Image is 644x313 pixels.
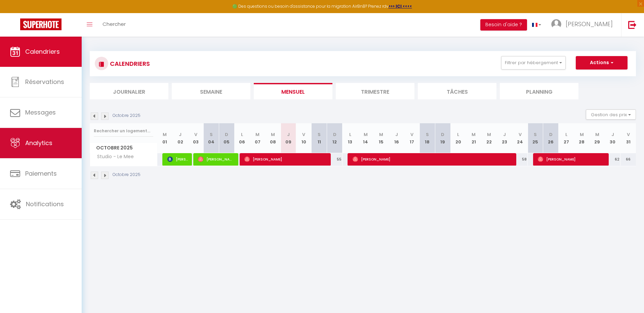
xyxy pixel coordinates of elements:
[605,123,620,153] th: 30
[549,131,553,138] abbr: D
[25,139,52,147] span: Analytics
[487,131,491,138] abbr: M
[457,131,459,138] abbr: L
[559,123,574,153] th: 27
[480,19,527,31] button: Besoin d'aide ?
[379,131,383,138] abbr: M
[25,169,57,178] span: Paiements
[410,131,413,138] abbr: V
[179,131,182,138] abbr: J
[94,125,153,137] input: Rechercher un logement...
[333,131,336,138] abbr: D
[172,123,188,153] th: 02
[528,123,543,153] th: 25
[97,13,131,37] a: Chercher
[620,153,636,166] div: 66
[108,56,150,71] h3: CALENDRIERS
[519,131,522,138] abbr: V
[353,153,512,166] span: [PERSON_NAME]
[255,131,259,138] abbr: M
[586,109,636,120] button: Gestion des prix
[546,13,621,37] a: ... [PERSON_NAME]
[271,131,275,138] abbr: M
[194,131,197,138] abbr: V
[254,83,332,99] li: Mensuel
[318,131,321,138] abbr: S
[225,131,228,138] abbr: D
[287,131,290,138] abbr: J
[426,131,429,138] abbr: S
[219,123,234,153] th: 05
[91,153,135,161] span: Studio - Le Mee
[620,123,636,153] th: 31
[500,83,578,99] li: Planning
[543,123,559,153] th: 26
[566,20,613,28] span: [PERSON_NAME]
[404,123,420,153] th: 17
[595,131,599,138] abbr: M
[441,131,444,138] abbr: D
[26,200,64,208] span: Notifications
[113,172,140,178] p: Octobre 2025
[373,123,389,153] th: 15
[167,153,188,166] span: [PERSON_NAME]
[611,131,614,138] abbr: J
[343,123,358,153] th: 13
[312,123,327,153] th: 11
[241,131,243,138] abbr: L
[327,153,343,166] div: 55
[349,131,351,138] abbr: L
[472,131,476,138] abbr: M
[20,18,62,30] img: Super Booking
[172,83,250,99] li: Semaine
[210,131,213,138] abbr: S
[163,131,167,138] abbr: M
[481,123,497,153] th: 22
[551,19,561,29] img: ...
[244,153,327,166] span: [PERSON_NAME]
[157,123,173,153] th: 01
[389,3,412,9] a: >>> ICI <<<<
[234,123,250,153] th: 06
[590,123,605,153] th: 29
[389,123,404,153] th: 16
[538,153,605,166] span: [PERSON_NAME]
[250,123,265,153] th: 07
[435,123,450,153] th: 19
[574,123,590,153] th: 28
[25,108,56,117] span: Messages
[203,123,219,153] th: 04
[497,123,512,153] th: 23
[419,123,435,153] th: 18
[534,131,537,138] abbr: S
[296,123,312,153] th: 10
[358,123,373,153] th: 14
[605,153,620,166] div: 62
[418,83,496,99] li: Tâches
[565,131,567,138] abbr: L
[113,113,140,119] p: Octobre 2025
[450,123,466,153] th: 20
[302,131,305,138] abbr: V
[103,20,126,28] span: Chercher
[90,83,168,99] li: Journalier
[580,131,584,138] abbr: M
[198,153,234,166] span: [PERSON_NAME]
[628,20,637,29] img: logout
[512,153,528,166] div: 58
[327,123,343,153] th: 12
[25,78,64,86] span: Réservations
[90,143,157,153] span: Octobre 2025
[281,123,296,153] th: 09
[395,131,398,138] abbr: J
[501,56,566,70] button: Filtrer par hébergement
[466,123,481,153] th: 21
[364,131,368,138] abbr: M
[25,47,60,56] span: Calendriers
[627,131,630,138] abbr: V
[265,123,281,153] th: 08
[188,123,203,153] th: 03
[503,131,506,138] abbr: J
[512,123,528,153] th: 24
